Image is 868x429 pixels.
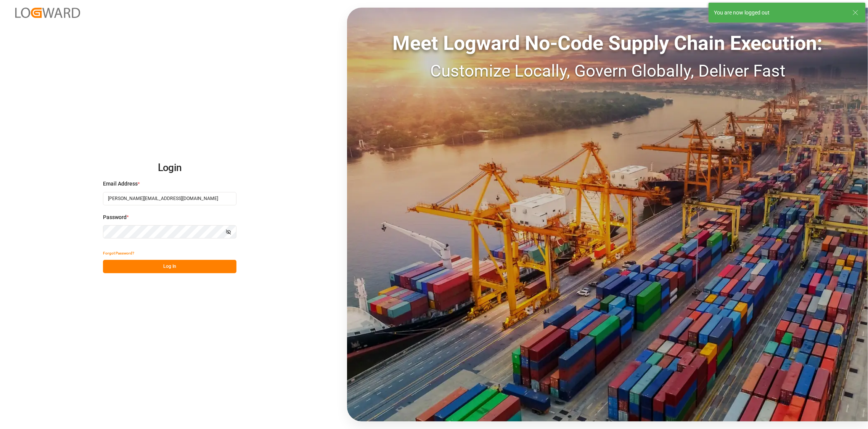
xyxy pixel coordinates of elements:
div: Customize Locally, Govern Globally, Deliver Fast [347,58,868,83]
button: Log In [103,260,236,273]
input: Enter your email [103,192,236,205]
div: Meet Logward No-Code Supply Chain Execution: [347,29,868,58]
button: Forgot Password? [103,247,134,260]
h2: Login [103,156,236,180]
img: Logward_new_orange.png [15,8,80,18]
span: Password [103,213,127,221]
div: You are now logged out [714,9,845,17]
span: Email Address [103,180,138,188]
